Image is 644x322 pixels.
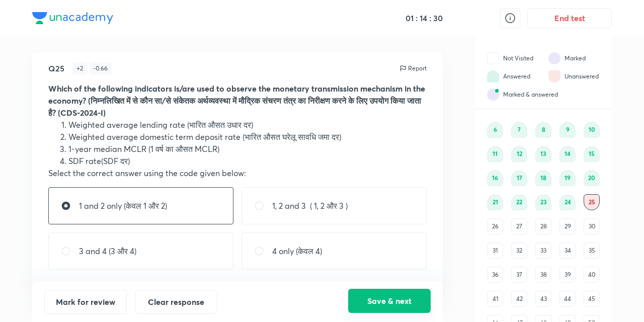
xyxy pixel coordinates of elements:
[559,146,576,162] div: 14
[272,200,348,212] p: 1, 2 and 3 ( 1, 2 और 3 )
[406,13,418,23] h5: 01 :
[72,62,87,74] div: + 2
[48,62,64,74] h5: Q25
[89,62,112,74] div: - 0.66
[584,267,600,283] div: 40
[535,194,551,210] div: 23
[511,243,527,259] div: 32
[535,218,551,234] div: 28
[48,167,427,179] p: Select the correct answer using the code given below:
[535,291,551,307] div: 43
[79,245,136,257] p: 3 and 4 (3 और 4)
[68,155,427,167] li: SDF rate(SDF दर)
[487,70,499,83] img: attempt state
[79,200,167,212] p: 1 and 2 only (केवल 1 और 2)
[559,194,576,210] div: 24
[565,72,599,81] div: Unanswered
[487,122,503,138] div: 6
[511,194,527,210] div: 22
[511,267,527,283] div: 37
[535,146,551,162] div: 13
[487,267,503,283] div: 36
[559,170,576,186] div: 19
[511,218,527,234] div: 27
[559,122,576,138] div: 9
[559,291,576,307] div: 44
[511,291,527,307] div: 42
[584,218,600,234] div: 30
[584,170,600,186] div: 20
[584,146,600,162] div: 15
[511,170,527,186] div: 17
[44,290,127,314] button: Mark for review
[68,143,427,155] li: 1-year median MCLR (1 वर्ष का औसत MCLR)
[431,13,443,23] h5: 30
[565,54,586,63] div: Marked
[559,243,576,259] div: 34
[272,245,322,257] p: 4 only (केवल 4)
[559,267,576,283] div: 39
[503,90,558,99] div: Marked & answered
[135,290,217,314] button: Clear response
[559,218,576,234] div: 29
[68,119,427,131] li: Weighted average lending rate (भारित औसत उधार दर)
[584,122,600,138] div: 10
[548,52,560,64] img: attempt state
[487,52,499,64] img: attempt state
[408,64,427,73] p: Report
[527,8,612,28] button: End test
[399,64,407,72] img: report icon
[535,170,551,186] div: 18
[487,218,503,234] div: 26
[511,122,527,138] div: 7
[584,194,600,210] div: 25
[584,291,600,307] div: 45
[511,146,527,162] div: 12
[487,170,503,186] div: 16
[535,243,551,259] div: 33
[487,89,499,101] img: attempt state
[68,131,427,143] li: Weighted average domestic term deposit rate (भारित औसत घरेलू सावधि जमा दर)
[503,72,530,81] div: Answered
[548,70,560,83] img: attempt state
[487,243,503,259] div: 31
[348,289,431,313] button: Save & next
[535,122,551,138] div: 8
[487,194,503,210] div: 21
[487,146,503,162] div: 11
[418,13,431,23] h5: 14 :
[487,291,503,307] div: 41
[503,54,533,63] div: Not Visited
[48,83,425,118] strong: Which of the following indicators is/are used to observe the monetary transmission mechanism in t...
[535,267,551,283] div: 38
[584,243,600,259] div: 35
